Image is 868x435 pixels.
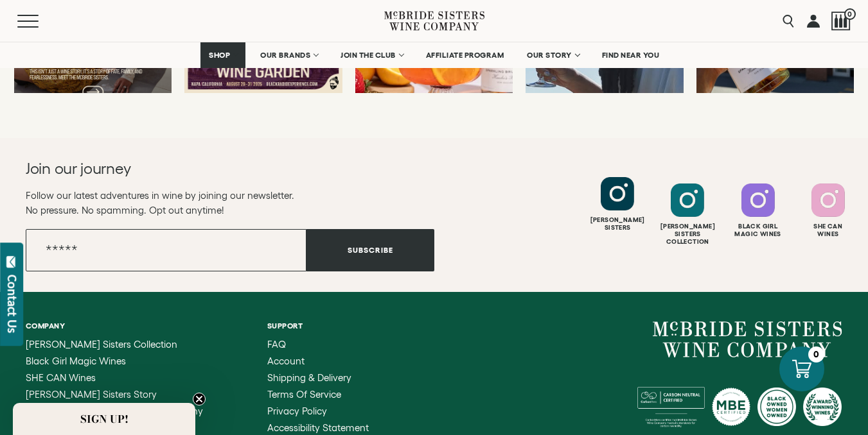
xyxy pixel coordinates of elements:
span: OUR STORY [527,51,572,60]
span: Terms of Service [267,389,341,400]
div: SIGN UP!Close teaser [13,403,195,435]
a: Follow McBride Sisters Collection on Instagram [PERSON_NAME] SistersCollection [654,183,721,246]
p: Follow our latest adventures in wine by joining our newsletter. No pressure. No spamming. Opt out... [26,188,434,217]
span: JOIN THE CLUB [341,51,396,60]
span: Shipping & Delivery [267,372,351,383]
span: Black Girl Magic Wines [26,355,126,366]
a: JOIN THE CLUB [332,42,411,68]
span: SHOP [209,51,231,60]
a: McBride Sisters Wine Company [653,321,842,357]
div: 0 [808,346,824,362]
div: [PERSON_NAME] Sisters [584,216,651,232]
span: FAQ [267,339,286,350]
span: [PERSON_NAME] Sisters Story [26,389,157,400]
a: McBride Sisters Collection [26,339,219,350]
a: SHE CAN Wines [26,373,219,383]
a: SHOP [200,42,245,68]
a: OUR BRANDS [252,42,326,68]
div: Contact Us [6,275,19,333]
span: OUR BRANDS [260,51,310,60]
a: Shipping & Delivery [267,373,369,383]
button: Subscribe [306,229,434,271]
h2: Join our journey [26,158,393,179]
span: [PERSON_NAME] Sisters Collection [26,339,177,350]
a: Privacy Policy [267,406,369,416]
a: Account [267,356,369,366]
a: FAQ [267,339,369,350]
a: Follow SHE CAN Wines on Instagram She CanWines [795,183,862,238]
span: Account [267,355,305,366]
span: 0 [844,8,856,20]
a: AFFILIATE PROGRAM [418,42,513,68]
a: Black Girl Magic Wines [26,356,219,366]
button: Mobile Menu Trigger [17,15,64,28]
a: Terms of Service [267,389,369,400]
a: Accessibility Statement [267,423,369,433]
span: FIND NEAR YOU [602,51,660,60]
span: SIGN UP! [80,411,128,427]
div: Black Girl Magic Wines [725,223,792,238]
span: Accessibility Statement [267,422,369,433]
span: AFFILIATE PROGRAM [426,51,504,60]
div: [PERSON_NAME] Sisters Collection [654,223,721,246]
input: Email [26,229,306,271]
a: FIND NEAR YOU [594,42,668,68]
button: Close teaser [193,393,206,405]
a: McBride Sisters Story [26,389,219,400]
span: Privacy Policy [267,405,327,416]
span: SHE CAN Wines [26,372,96,383]
a: OUR STORY [518,42,587,68]
a: Follow McBride Sisters on Instagram [PERSON_NAME]Sisters [584,183,651,238]
div: She Can Wines [795,223,862,238]
a: Follow Black Girl Magic Wines on Instagram Black GirlMagic Wines [725,183,792,238]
